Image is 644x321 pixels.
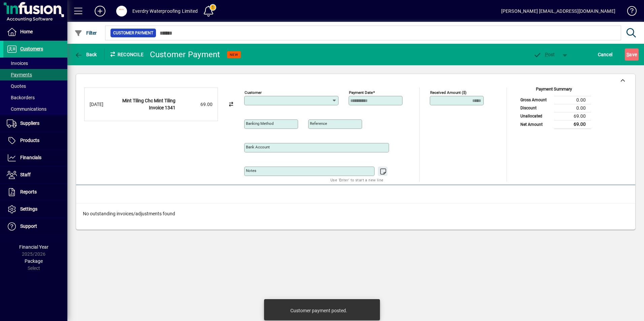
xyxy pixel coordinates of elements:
[3,184,67,201] a: Reports
[3,69,67,80] a: Payments
[20,172,31,177] span: Staff
[3,103,67,115] a: Communications
[3,132,67,149] a: Products
[3,24,67,40] a: Home
[122,98,175,110] strong: Mint Tiling Chc Mint Tiling Invoice 1341
[89,5,111,17] button: Add
[25,258,43,264] span: Package
[3,115,67,132] a: Suppliers
[3,201,67,218] a: Settings
[7,83,26,89] span: Quotes
[596,48,614,61] button: Cancel
[598,49,613,60] span: Cancel
[3,218,67,235] a: Support
[554,120,591,129] td: 69.00
[20,155,41,160] span: Financials
[622,1,636,23] a: Knowledge Base
[530,48,558,61] button: Post
[67,48,104,61] app-page-header-button: Back
[430,90,466,95] mat-label: Received Amount ($)
[533,52,555,57] span: ost
[246,145,270,149] mat-label: Bank Account
[7,72,32,77] span: Payments
[517,87,591,129] app-page-summary-card: Payment Summary
[179,101,213,108] div: 69.00
[7,95,35,100] span: Backorders
[517,86,591,96] div: Payment Summary
[90,101,117,108] div: [DATE]
[73,48,99,61] button: Back
[76,204,635,224] div: No outstanding invoices/adjustments found
[73,27,99,39] button: Filter
[19,244,49,250] span: Financial Year
[246,168,256,173] mat-label: Notes
[3,167,67,183] a: Staff
[3,58,67,69] a: Invoices
[230,52,238,57] span: NEW
[517,120,554,129] td: Net Amount
[20,138,39,143] span: Products
[74,30,97,36] span: Filter
[3,80,67,92] a: Quotes
[554,112,591,120] td: 69.00
[554,104,591,112] td: 0.00
[501,6,615,16] div: [PERSON_NAME] [EMAIL_ADDRESS][DOMAIN_NAME]
[20,120,39,126] span: Suppliers
[349,90,373,95] mat-label: Payment Date
[554,96,591,104] td: 0.00
[517,104,554,112] td: Discount
[3,92,67,103] a: Backorders
[7,61,28,66] span: Invoices
[132,6,198,16] div: Everdry Waterproofing Limited
[626,52,629,57] span: S
[3,149,67,166] a: Financials
[104,49,145,60] div: Reconcile
[20,189,37,194] span: Reports
[20,206,37,212] span: Settings
[113,30,153,36] span: Customer Payment
[310,121,327,126] mat-label: Reference
[7,106,46,112] span: Communications
[245,90,262,95] mat-label: Customer
[246,121,274,126] mat-label: Banking method
[517,112,554,120] td: Unallocated
[74,52,97,57] span: Back
[330,176,383,184] mat-hint: Use 'Enter' to start a new line
[625,48,639,61] button: Save
[150,49,220,60] div: Customer Payment
[20,223,37,229] span: Support
[517,96,554,104] td: Gross Amount
[626,49,637,60] span: ave
[20,46,43,51] span: Customers
[20,29,33,34] span: Home
[545,52,548,57] span: P
[290,307,347,314] div: Customer payment posted.
[111,5,132,17] button: Profile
